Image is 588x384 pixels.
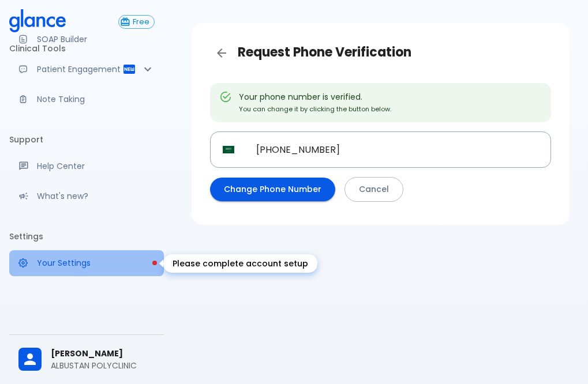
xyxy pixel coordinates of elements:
div: [PERSON_NAME]ALBUSTAN POLYCLINIC [9,340,164,379]
a: Cancel [344,177,403,202]
a: Advanced note-taking [9,86,164,112]
li: Settings [9,223,164,250]
button: Free [118,15,155,29]
button: Select country [218,140,239,160]
a: Please complete account setup [9,250,164,276]
a: Click to view or change your subscription [118,15,164,29]
p: Your Settings [37,257,155,269]
h3: Request Phone Verification [210,42,551,65]
span: Free [128,18,154,27]
button: Change Phone Number [210,178,335,201]
span: [PERSON_NAME] [51,348,155,360]
div: Patient Reports & Referrals [9,57,164,82]
p: What's new? [37,190,155,202]
li: Support [9,126,164,153]
p: Patient Engagement [37,63,122,75]
div: Your phone number is verified. [239,86,391,119]
a: Back [210,42,233,65]
p: ALBUSTAN POLYCLINIC [51,360,155,371]
a: Get help from our support team [9,153,164,179]
p: Note Taking [37,93,155,105]
img: unknown [223,146,234,154]
p: Help Center [37,160,155,172]
div: Recent updates and feature releases [9,183,164,209]
div: Please complete account setup [163,254,317,273]
li: Clinical Tools [9,35,164,62]
small: You can change it by clicking the button below. [239,104,391,114]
